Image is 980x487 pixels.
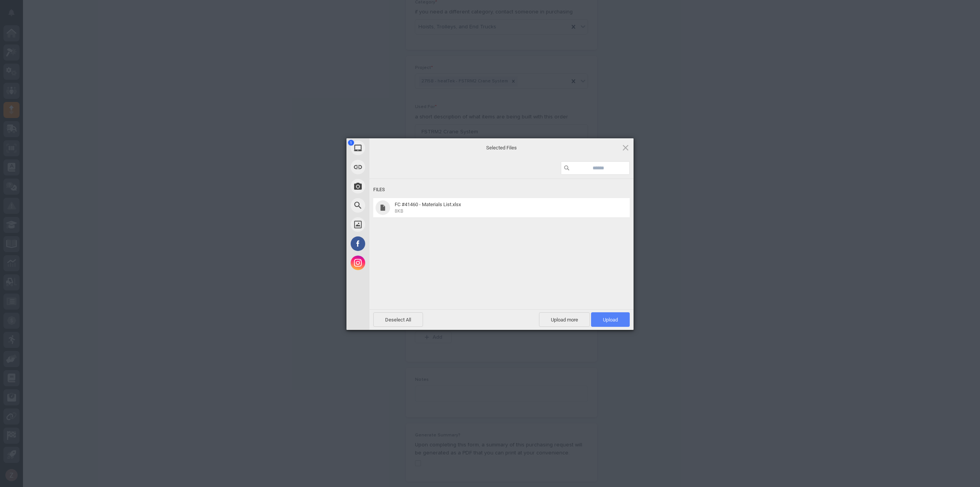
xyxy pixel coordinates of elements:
[346,157,438,177] div: Link (URL)
[373,312,423,327] span: Deselect All
[346,138,438,157] div: My Device
[539,312,590,327] span: Upload more
[346,177,438,196] div: Take Photo
[425,144,578,151] span: Selected Files
[591,312,630,327] span: Upload
[346,253,438,272] div: Instagram
[373,183,630,197] div: Files
[395,208,403,214] span: 8KB
[348,140,354,146] span: 1
[346,215,438,234] div: Unsplash
[603,317,618,323] span: Upload
[346,196,438,215] div: Web Search
[346,234,438,253] div: Facebook
[395,202,461,207] span: FC #41460 - Materials List.xlsx
[621,143,630,152] span: Click here or hit ESC to close picker
[392,202,620,214] span: FC #41460 - Materials List.xlsx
